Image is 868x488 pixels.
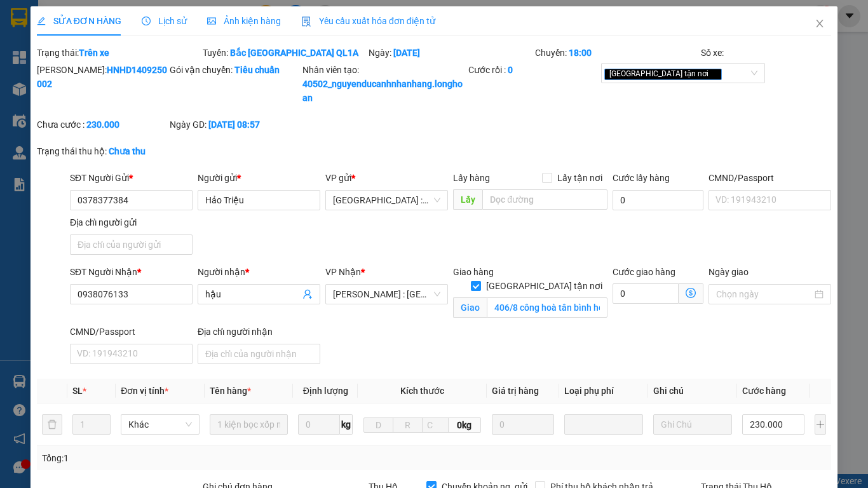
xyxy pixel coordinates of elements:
[815,18,825,29] span: close
[36,46,201,60] div: Trạng thái:
[128,415,192,434] span: Khác
[325,171,448,185] div: VP gửi
[393,48,420,58] b: [DATE]
[333,191,440,210] span: Hà Nội : VP Hà Đông
[613,267,675,277] label: Cước giao hàng
[468,63,599,77] div: Cước rồi :
[37,118,167,132] div: Chưa cước :
[613,190,703,210] input: Cước lấy hàng
[37,63,167,91] div: [PERSON_NAME]:
[686,288,696,298] span: dollar-circle
[559,379,648,403] th: Loại phụ phí
[716,287,812,301] input: Ngày giao
[198,265,320,279] div: Người nhận
[70,265,193,279] div: SĐT Người Nhận
[210,386,251,396] span: Tên hàng
[42,414,62,435] button: delete
[453,267,494,277] span: Giao hàng
[142,16,187,26] span: Lịch sử
[37,144,200,158] div: Trạng thái thu hộ:
[198,171,320,185] div: Người gửi
[208,119,260,130] b: [DATE] 08:57
[393,417,423,433] input: R
[569,48,592,58] b: 18:00
[604,69,722,80] span: [GEOGRAPHIC_DATA] tận nơi
[170,118,300,132] div: Ngày GD:
[653,414,732,435] input: Ghi Chú
[70,215,193,229] div: Địa chỉ người gửi
[492,386,539,396] span: Giá trị hàng
[449,417,481,433] span: 0kg
[72,386,83,396] span: SL
[815,414,826,435] button: plus
[400,386,444,396] span: Kích thước
[301,17,311,27] img: icon
[481,279,607,293] span: [GEOGRAPHIC_DATA] tận nơi
[230,48,358,58] b: Bắc [GEOGRAPHIC_DATA] QL1A
[422,417,449,433] input: C
[508,65,513,75] b: 0
[453,173,490,183] span: Lấy hàng
[742,386,786,396] span: Cước hàng
[142,17,151,25] span: clock-circle
[613,173,670,183] label: Cước lấy hàng
[198,325,320,339] div: Địa chỉ người nhận
[37,16,121,26] span: SỬA ĐƠN HÀNG
[648,379,737,403] th: Ghi chú
[198,344,320,364] input: Địa chỉ của người nhận
[207,16,281,26] span: Ảnh kiện hàng
[534,46,700,60] div: Chuyến:
[302,63,466,105] div: Nhân viên tạo:
[302,289,313,299] span: user-add
[700,46,832,60] div: Số xe:
[492,414,554,435] input: 0
[453,297,487,318] span: Giao
[333,285,440,304] span: Hồ Chí Minh : Kho Quận 12
[710,71,717,77] span: close
[325,267,361,277] span: VP Nhận
[552,171,607,185] span: Lấy tận nơi
[302,79,463,103] b: 40502_nguyenducanhnhanhang.longhoan
[802,6,837,42] button: Close
[709,171,831,185] div: CMND/Passport
[70,234,193,255] input: Địa chỉ của người gửi
[170,63,300,77] div: Gói vận chuyển:
[340,414,353,435] span: kg
[367,46,533,60] div: Ngày:
[70,171,193,185] div: SĐT Người Gửi
[487,297,607,318] input: Giao tận nơi
[37,17,46,25] span: edit
[210,414,288,435] input: VD: Bàn, Ghế
[613,283,679,304] input: Cước giao hàng
[363,417,393,433] input: D
[70,325,193,339] div: CMND/Passport
[42,451,336,465] div: Tổng: 1
[301,16,435,26] span: Yêu cầu xuất hóa đơn điện tử
[207,17,216,25] span: picture
[234,65,280,75] b: Tiêu chuẩn
[482,189,607,210] input: Dọc đường
[109,146,146,156] b: Chưa thu
[303,386,348,396] span: Định lượng
[121,386,168,396] span: Đơn vị tính
[201,46,367,60] div: Tuyến:
[709,267,749,277] label: Ngày giao
[453,189,482,210] span: Lấy
[79,48,109,58] b: Trên xe
[86,119,119,130] b: 230.000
